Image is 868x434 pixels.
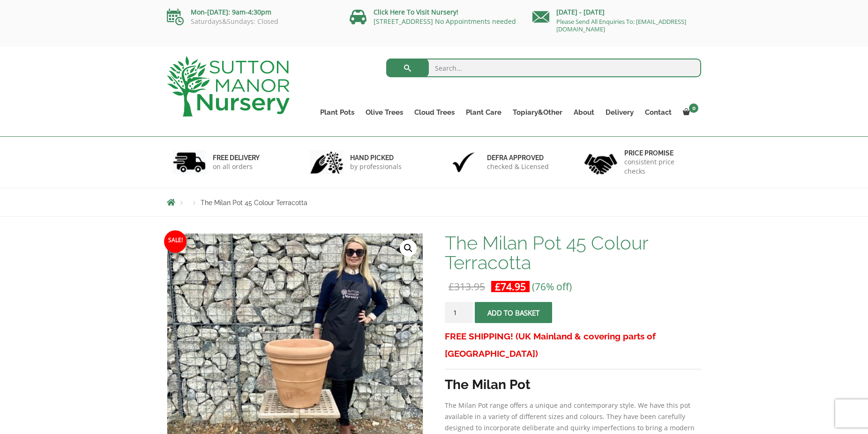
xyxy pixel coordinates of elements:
h6: Price promise [624,149,696,157]
input: Search... [386,59,702,77]
span: (76% off) [532,280,572,293]
span: £ [449,280,454,293]
span: £ [495,280,501,293]
a: Please Send All Enquiries To: [EMAIL_ADDRESS][DOMAIN_NAME] [556,17,686,33]
img: 3.jpg [447,150,480,174]
a: Plant Pots [314,106,360,119]
a: [STREET_ADDRESS] No Appointments needed [374,17,516,26]
h1: The Milan Pot 45 Colour Terracotta [445,233,701,272]
p: [DATE] - [DATE] [532,7,701,18]
nav: Breadcrumbs [167,199,701,206]
h6: hand picked [350,154,402,162]
span: 0 [689,103,698,113]
a: Topiary&Other [507,106,568,119]
a: Olive Trees [360,106,409,119]
bdi: 313.95 [449,280,485,293]
a: Delivery [600,106,639,119]
input: Product quantity [445,302,473,323]
img: 4.jpg [584,148,617,177]
p: by professionals [350,162,402,171]
a: View full-screen image gallery [400,240,417,257]
p: consistent price checks [624,157,696,176]
a: About [568,106,600,119]
span: The Milan Pot 45 Colour Terracotta [201,199,307,206]
button: Add to basket [475,302,552,323]
h6: FREE DELIVERY [213,154,260,162]
p: on all orders [213,162,260,171]
a: Cloud Trees [409,106,460,119]
p: Saturdays&Sundays: Closed [167,18,336,25]
p: checked & Licensed [487,162,549,171]
img: 1.jpg [173,150,206,174]
span: Sale! [164,230,187,253]
a: 0 [677,106,701,119]
a: Plant Care [460,106,507,119]
img: logo [167,56,290,117]
strong: The Milan Pot [445,377,531,392]
a: Contact [639,106,677,119]
h6: Defra approved [487,154,549,162]
bdi: 74.95 [495,280,526,293]
p: Mon-[DATE]: 9am-4:30pm [167,7,336,18]
a: Click Here To Visit Nursery! [374,7,458,16]
img: 2.jpg [310,150,343,174]
h3: FREE SHIPPING! (UK Mainland & covering parts of [GEOGRAPHIC_DATA]) [445,328,701,362]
